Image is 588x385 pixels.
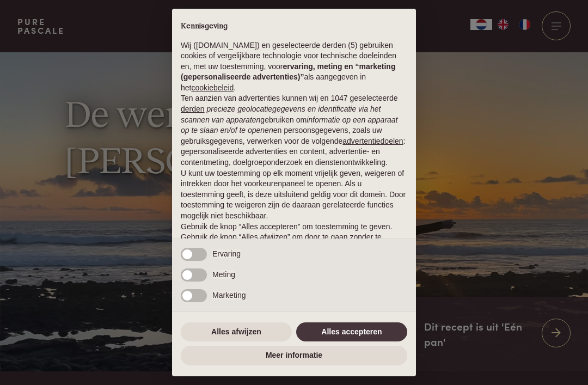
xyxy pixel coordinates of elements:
a: cookiebeleid [191,83,234,92]
em: precieze geolocatiegegevens en identificatie via het scannen van apparaten [181,105,381,124]
p: Ten aanzien van advertenties kunnen wij en 1047 geselecteerde gebruiken om en persoonsgegevens, z... [181,93,407,168]
button: advertentiedoelen [342,136,403,147]
span: Meting [212,270,235,279]
h2: Kennisgeving [181,22,407,32]
span: Marketing [212,291,246,300]
strong: ervaring, meting en “marketing (gepersonaliseerde advertenties)” [181,62,395,82]
p: U kunt uw toestemming op elk moment vrijelijk geven, weigeren of intrekken door het voorkeurenpan... [181,168,407,222]
span: Ervaring [212,249,241,258]
button: Meer informatie [181,346,407,365]
button: derden [181,104,205,115]
button: Alles accepteren [296,322,407,342]
button: Alles afwijzen [181,322,292,342]
em: informatie op een apparaat op te slaan en/of te openen [181,115,398,135]
p: Gebruik de knop “Alles accepteren” om toestemming te geven. Gebruik de knop “Alles afwijzen” om d... [181,222,407,254]
p: Wij ([DOMAIN_NAME]) en geselecteerde derden (5) gebruiken cookies of vergelijkbare technologie vo... [181,40,407,94]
